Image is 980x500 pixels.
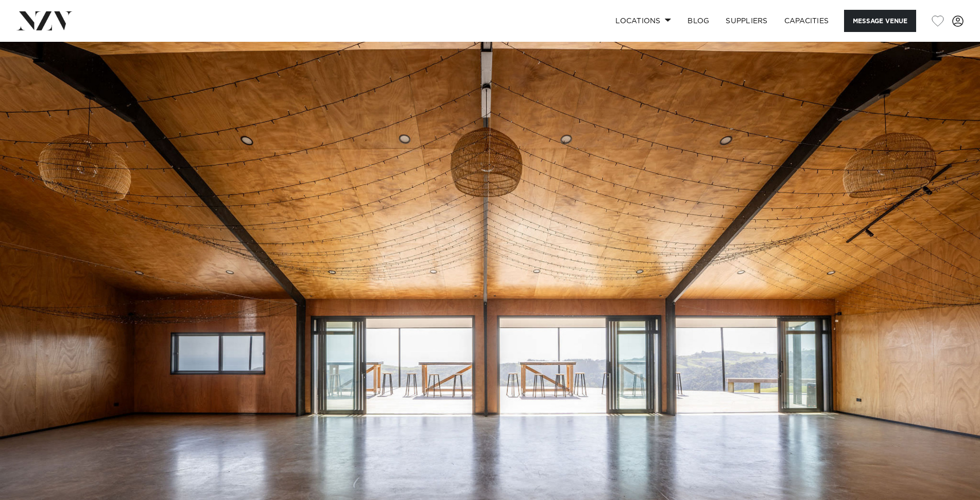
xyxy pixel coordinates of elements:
img: nzv-logo.png [16,11,73,30]
button: Message Venue [844,10,916,32]
a: BLOG [679,10,717,32]
a: SUPPLIERS [717,10,776,32]
a: Capacities [776,10,837,32]
a: Locations [607,10,679,32]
